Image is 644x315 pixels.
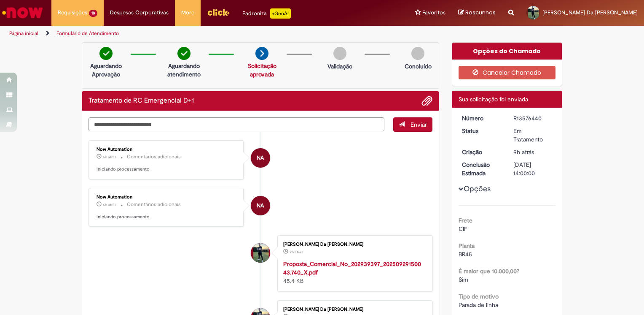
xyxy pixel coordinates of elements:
[103,202,116,207] span: 6h atrás
[458,9,496,17] a: Rascunhos
[270,8,291,19] p: +GenAi
[513,148,534,156] span: 9h atrás
[283,260,424,285] div: 45.4 KB
[97,195,237,200] div: Now Automation
[251,148,270,168] div: Now Automation
[207,6,230,19] img: click_logo_yellow_360x200.png
[459,250,472,258] span: BR45
[290,250,303,255] time: 29/09/2025 12:04:53
[452,43,562,60] div: Opções do Chamado
[290,250,303,255] span: 9h atrás
[411,121,427,128] span: Enviar
[242,8,291,19] div: Padroniza
[513,148,553,156] div: 29/09/2025 12:05:01
[248,62,276,78] a: Solicitação aprovada
[181,8,194,17] span: More
[127,201,181,208] small: Comentários adicionais
[422,8,445,17] span: Favoritos
[56,30,119,37] a: Formulário de Atendimento
[327,62,352,71] p: Validação
[97,147,237,152] div: Now Automation
[103,155,116,160] time: 29/09/2025 15:06:35
[459,301,498,309] span: Parada de linha
[411,47,424,60] img: img-circle-grey.png
[127,153,181,160] small: Comentários adicionais
[283,307,424,312] div: [PERSON_NAME] Da [PERSON_NAME]
[513,114,553,122] div: R13576440
[177,47,191,60] img: check-circle-green.png
[456,160,507,177] dt: Conclusão Estimada
[421,95,432,106] button: Adicionar anexos
[456,127,507,135] dt: Status
[513,148,534,156] time: 29/09/2025 12:05:01
[251,243,270,263] div: Renan Oliveira Da Luz
[251,196,270,215] div: Now Automation
[58,8,87,17] span: Requisições
[459,293,499,300] b: Tipo de motivo
[283,260,421,276] a: Proposta_Comercial_No_202939397_20250929150043.740_X.pdf
[99,47,113,60] img: check-circle-green.png
[103,155,116,160] span: 6h atrás
[255,47,268,60] img: arrow-next.png
[459,66,556,79] button: Cancelar Chamado
[103,202,116,207] time: 29/09/2025 15:01:04
[393,117,432,132] button: Enviar
[459,242,475,250] b: Planta
[1,4,44,21] img: ServiceNow
[456,148,507,156] dt: Criação
[6,26,423,41] ul: Trilhas de página
[465,8,496,16] span: Rascunhos
[257,148,264,168] span: NA
[459,225,467,233] span: CIF
[459,217,472,224] b: Frete
[459,95,528,103] span: Sua solicitação foi enviada
[86,62,126,79] p: Aguardando Aprovação
[513,127,553,144] div: Em Tratamento
[283,242,424,247] div: [PERSON_NAME] Da [PERSON_NAME]
[542,9,638,16] span: [PERSON_NAME] Da [PERSON_NAME]
[164,62,204,79] p: Aguardando atendimento
[9,30,38,37] a: Página inicial
[89,117,384,132] textarea: Digite sua mensagem aqui...
[333,47,346,60] img: img-circle-grey.png
[89,10,97,17] span: 18
[110,8,169,17] span: Despesas Corporativas
[513,160,553,177] div: [DATE] 14:00:00
[89,97,194,105] h2: Tratamento de RC Emergencial D+1 Histórico de tíquete
[405,62,432,71] p: Concluído
[459,276,468,283] span: Sim
[97,214,237,220] p: Iniciando processamento
[459,267,519,275] b: É maior que 10.000,00?
[97,166,237,173] p: Iniciando processamento
[456,114,507,122] dt: Número
[257,196,264,216] span: NA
